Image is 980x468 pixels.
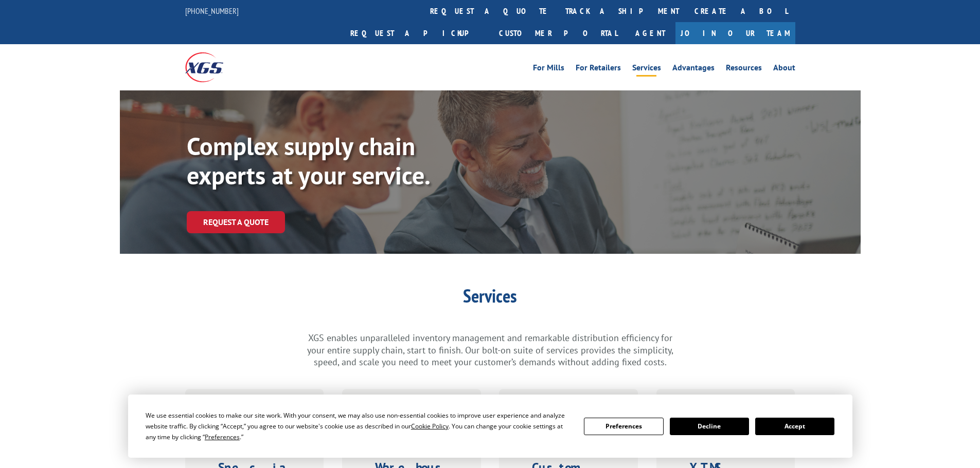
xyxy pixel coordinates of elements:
[343,22,491,44] a: Request a pickup
[305,332,675,368] p: XGS enables unparalleled inventory management and remarkable distribution efficiency for your ent...
[576,64,621,75] a: For Retailers
[305,287,675,310] h1: Services
[675,22,795,44] a: Join Our Team
[491,22,625,44] a: Customer Portal
[411,422,449,430] span: Cookie Policy
[185,6,239,16] a: [PHONE_NUMBER]
[187,132,495,191] p: Complex supply chain experts at your service.
[625,22,675,44] a: Agent
[205,433,240,441] span: Preferences
[187,211,285,233] a: Request a Quote
[670,418,749,435] button: Decline
[533,64,564,75] a: For Mills
[726,64,762,75] a: Resources
[755,418,834,435] button: Accept
[584,418,663,435] button: Preferences
[773,64,795,75] a: About
[128,395,852,458] div: Cookie Consent Prompt
[146,410,572,442] div: We use essential cookies to make our site work. With your consent, we may also use non-essential ...
[672,64,715,75] a: Advantages
[632,64,661,75] a: Services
